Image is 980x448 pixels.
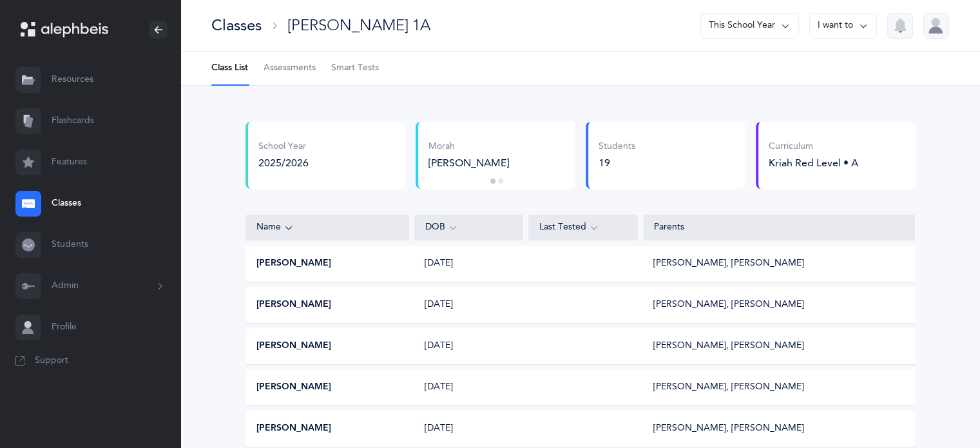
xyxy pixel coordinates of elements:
div: Parents [654,221,905,234]
div: School Year [258,141,309,153]
div: Students [599,141,635,153]
div: Classes [211,15,262,36]
button: I want to [809,13,877,39]
div: Curriculum [769,141,858,153]
span: Assessments [264,62,316,75]
div: DOB [425,220,513,235]
button: [PERSON_NAME] [256,381,331,394]
button: This School Year [700,13,799,39]
div: [PERSON_NAME] 1A [287,15,430,36]
div: [PERSON_NAME], [PERSON_NAME] [653,340,804,353]
div: [PERSON_NAME], [PERSON_NAME] [653,257,804,270]
div: Name [256,220,398,235]
div: [DATE] [414,298,523,311]
button: 2 [498,179,503,184]
div: [PERSON_NAME], [PERSON_NAME] [653,422,804,435]
div: [PERSON_NAME], [PERSON_NAME] [653,381,804,394]
div: [PERSON_NAME] [428,156,565,170]
div: [DATE] [414,340,523,353]
button: [PERSON_NAME] [256,340,331,353]
div: 19 [599,156,635,170]
button: [PERSON_NAME] [256,298,331,311]
button: [PERSON_NAME] [256,422,331,435]
button: [PERSON_NAME] [256,257,331,270]
iframe: Drift Widget Chat Controller [916,384,965,433]
div: Morah [428,141,565,153]
div: [DATE] [414,257,523,270]
div: [DATE] [414,422,523,435]
div: 2025/2026 [258,156,309,170]
div: [DATE] [414,381,523,394]
div: Last Tested [539,220,627,235]
div: Kriah Red Level • A [769,156,858,170]
button: 1 [490,179,495,184]
span: Support [35,355,68,367]
span: Smart Tests [331,62,379,75]
div: [PERSON_NAME], [PERSON_NAME] [653,298,804,311]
